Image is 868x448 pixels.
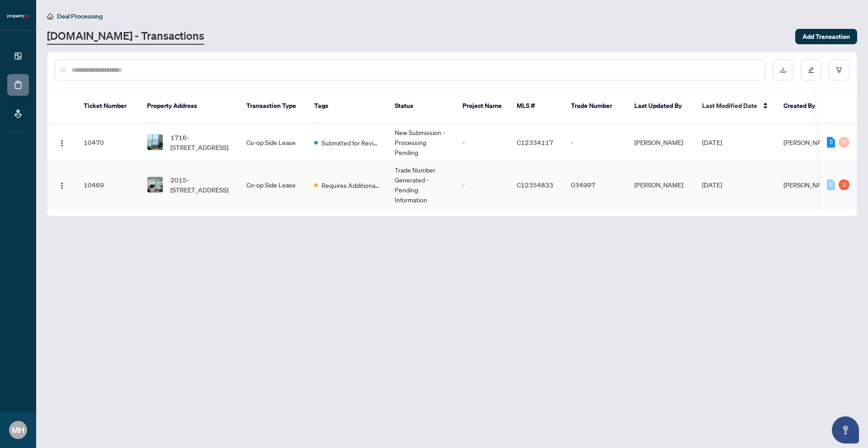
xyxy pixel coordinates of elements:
div: 0 [839,137,849,148]
button: Logo [55,135,69,149]
span: Add Transaction [802,29,850,44]
td: [PERSON_NAME] [627,161,695,209]
span: Last Modified Date [702,101,757,111]
th: Status [387,89,455,124]
th: Property Address [140,89,239,124]
span: [PERSON_NAME] [783,138,832,146]
button: Logo [55,177,69,192]
span: [DATE] [702,138,722,146]
img: logo [7,14,29,19]
td: New Submission - Processing Pending [387,124,455,161]
img: thumbnail-img [147,177,163,192]
span: Submitted for Review [321,138,380,148]
button: filter [829,60,849,80]
td: Trade Number Generated - Pending Information [387,161,455,209]
span: filter [836,67,842,73]
img: thumbnail-img [147,135,163,150]
span: [DATE] [702,181,722,189]
td: [PERSON_NAME] [627,124,695,161]
span: Requires Additional Docs [321,180,380,190]
th: MLS # [509,89,564,124]
span: C12354833 [517,181,553,189]
span: [PERSON_NAME] [783,181,832,189]
td: Co-op Side Lease [239,161,307,209]
span: C12334117 [517,138,553,146]
span: 2015-[STREET_ADDRESS] [170,175,232,195]
th: Last Modified Date [695,89,776,124]
span: Deal Processing [57,12,103,20]
img: Logo [58,182,66,189]
td: Co-op Side Lease [239,124,307,161]
button: edit [801,60,821,80]
span: 1716-[STREET_ADDRESS] [170,132,232,152]
a: [DOMAIN_NAME] - Transactions [47,28,204,45]
div: 5 [827,137,835,148]
span: download [780,67,786,73]
td: 034997 [564,161,627,209]
img: Logo [58,140,66,147]
td: 10469 [76,161,140,209]
th: Ticket Number [76,89,140,124]
div: 0 [827,179,835,190]
td: 10470 [76,124,140,161]
button: Open asap [832,416,859,443]
td: - [455,124,509,161]
th: Trade Number [564,89,627,124]
th: Created By [776,89,830,124]
span: edit [808,67,814,73]
td: - [455,161,509,209]
td: - [564,124,627,161]
button: download [773,60,793,80]
th: Last Updated By [627,89,695,124]
div: 2 [839,179,849,190]
th: Transaction Type [239,89,307,124]
button: Add Transaction [795,29,857,44]
th: Tags [307,89,387,124]
span: home [47,13,53,19]
span: MH [12,424,24,436]
th: Project Name [455,89,509,124]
